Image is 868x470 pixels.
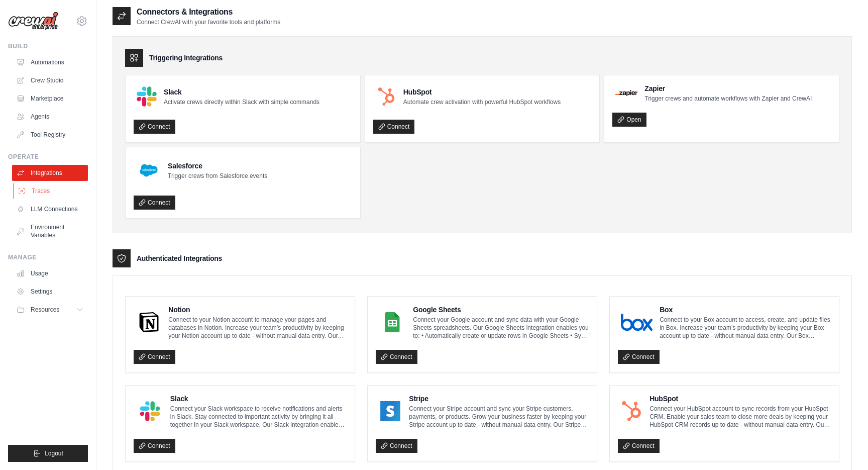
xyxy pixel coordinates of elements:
a: Automations [12,54,88,70]
span: Logout [45,449,63,457]
span: Resources [31,306,59,314]
img: HubSpot Logo [376,86,396,107]
img: HubSpot Logo [621,401,642,421]
a: Traces [13,183,89,199]
p: Automate crew activation with powerful HubSpot workflows [403,98,561,106]
h4: Google Sheets [413,305,589,315]
a: Connect [373,120,415,134]
a: Tool Registry [12,127,88,143]
h4: Zapier [644,83,812,93]
p: Trigger crews and automate workflows with Zapier and CrewAI [644,95,812,103]
a: Connect [134,350,175,364]
a: Connect [134,196,175,210]
h4: Stripe [409,394,589,404]
img: Salesforce Logo [137,158,161,182]
a: LLM Connections [12,201,88,217]
div: Operate [8,153,88,161]
img: Slack Logo [137,86,157,107]
p: Connect to your Notion account to manage your pages and databases in Notion. Increase your team’s... [168,316,347,340]
h4: HubSpot [403,87,561,97]
img: Zapier Logo [615,90,637,96]
p: Trigger crews from Salesforce events [168,172,267,180]
h4: Salesforce [168,161,267,171]
a: Connect [618,350,660,364]
p: Connect your HubSpot account to sync records from your HubSpot CRM. Enable your sales team to clo... [649,405,831,429]
h4: Box [660,305,831,315]
h3: Triggering Integrations [149,53,223,63]
button: Logout [8,445,88,462]
a: Crew Studio [12,72,88,88]
a: Open [612,113,646,127]
a: Agents [12,109,88,125]
img: Slack Logo [137,401,163,421]
a: Marketplace [12,90,88,107]
a: Usage [12,265,88,281]
a: Connect [376,350,417,364]
a: Connect [134,439,175,453]
a: Settings [12,284,88,300]
p: Connect your Google account and sync data with your Google Sheets spreadsheets. Our Google Sheets... [413,316,589,340]
img: Notion Logo [137,312,161,332]
img: Google Sheets Logo [379,312,406,332]
a: Environment Variables [12,219,88,243]
img: Box Logo [621,312,653,332]
button: Resources [12,302,88,318]
img: Stripe Logo [379,401,402,421]
h4: Notion [168,305,347,315]
a: Connect [618,439,660,453]
p: Connect your Slack workspace to receive notifications and alerts in Slack. Stay connected to impo... [170,405,347,429]
p: Connect to your Box account to access, create, and update files in Box. Increase your team’s prod... [660,316,831,340]
h2: Connectors & Integrations [137,6,280,18]
div: Manage [8,253,88,261]
p: Activate crews directly within Slack with simple commands [164,98,319,106]
img: Logo [8,12,58,31]
a: Connect [134,120,175,134]
a: Integrations [12,165,88,181]
h4: HubSpot [649,394,831,404]
a: Connect [376,439,417,453]
h4: Slack [170,394,347,404]
p: Connect your Stripe account and sync your Stripe customers, payments, or products. Grow your busi... [409,405,589,429]
h4: Slack [164,87,319,97]
p: Connect CrewAI with your favorite tools and platforms [137,18,280,26]
h3: Authenticated Integrations [137,253,222,263]
div: Build [8,42,88,50]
